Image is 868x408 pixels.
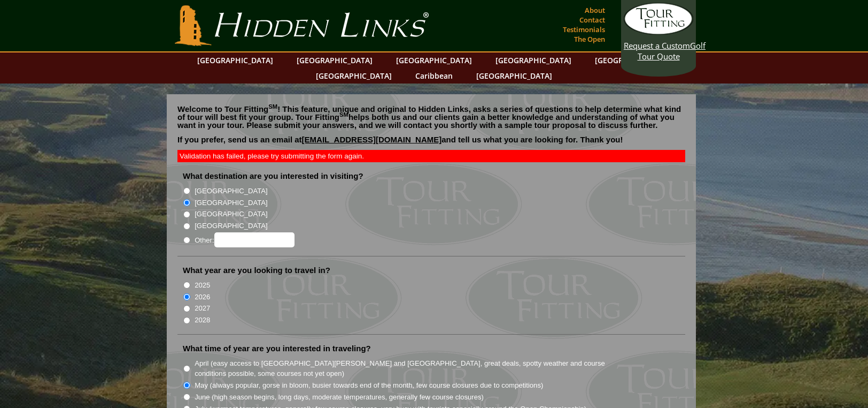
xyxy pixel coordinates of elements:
[183,265,330,276] label: What year are you looking to travel in?
[410,68,458,84] a: Caribbean
[560,22,608,37] a: Testimonials
[195,198,267,208] label: [GEOGRAPHIC_DATA]
[471,68,557,84] a: [GEOGRAPHIC_DATA]
[490,52,577,68] a: [GEOGRAPHIC_DATA]
[195,358,624,379] label: April (easy access to [GEOGRAPHIC_DATA][PERSON_NAME] and [GEOGRAPHIC_DATA], great deals, spotty w...
[268,103,277,110] sup: SM
[195,221,267,231] label: [GEOGRAPHIC_DATA]
[195,292,210,303] label: 2026
[302,135,442,144] a: [EMAIL_ADDRESS][DOMAIN_NAME]
[590,52,676,68] a: [GEOGRAPHIC_DATA]
[195,232,294,247] label: Other:
[177,105,685,129] p: Welcome to Tour Fitting ! This feature, unique and original to Hidden Links, asks a series of que...
[311,68,397,84] a: [GEOGRAPHIC_DATA]
[195,186,267,197] label: [GEOGRAPHIC_DATA]
[192,52,278,68] a: [GEOGRAPHIC_DATA]
[577,12,608,27] a: Contact
[177,135,685,152] p: If you prefer, send us an email at and tell us what you are looking for. Thank you!
[195,315,210,326] label: 2028
[177,150,685,162] div: Validation has failed, please try submitting the form again.
[195,280,210,291] label: 2025
[339,111,348,118] sup: SM
[582,3,608,18] a: About
[183,171,363,182] label: What destination are you interested in visiting?
[214,232,294,247] input: Other:
[624,3,693,62] a: Request a CustomGolf Tour Quote
[391,52,477,68] a: [GEOGRAPHIC_DATA]
[195,380,543,391] label: May (always popular, gorse in bloom, busier towards end of the month, few course closures due to ...
[183,343,371,354] label: What time of year are you interested in traveling?
[291,52,378,68] a: [GEOGRAPHIC_DATA]
[195,303,210,314] label: 2027
[571,32,608,47] a: The Open
[195,209,267,220] label: [GEOGRAPHIC_DATA]
[195,392,484,403] label: June (high season begins, long days, moderate temperatures, generally few course closures)
[624,40,690,51] span: Request a Custom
